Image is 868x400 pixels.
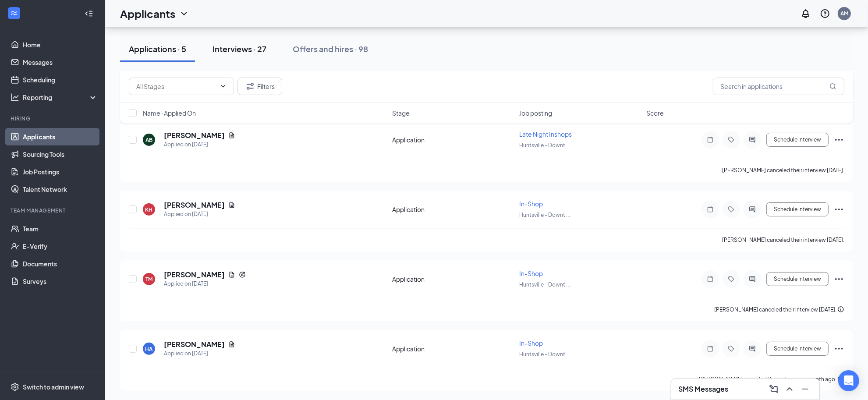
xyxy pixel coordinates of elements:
[392,109,410,117] span: Stage
[838,370,859,391] div: Open Intercom Messenger
[23,181,98,198] a: Talent Network
[646,109,664,117] span: Score
[726,276,737,283] svg: Tag
[519,212,570,218] span: Huntsville - Downt ...
[23,71,98,88] a: Scheduling
[829,83,836,90] svg: MagnifyingGlass
[213,43,266,54] div: Interviews · 27
[705,136,716,143] svg: Note
[392,344,514,353] div: Application
[23,255,98,273] a: Documents
[23,145,98,163] a: Sourcing Tools
[783,382,797,396] button: ChevronUp
[228,271,235,278] svg: Document
[237,78,282,95] button: Filter Filters
[228,202,235,209] svg: Document
[800,384,811,394] svg: Minimize
[23,36,98,53] a: Home
[23,163,98,181] a: Job Postings
[519,339,543,347] span: In-Shop
[519,109,552,117] span: Job posting
[840,10,848,17] div: AM
[726,345,737,352] svg: Tag
[769,384,779,394] svg: ComposeMessage
[747,206,758,213] svg: ActiveChat
[699,375,844,384] div: [PERSON_NAME] canceled their interview a month ago.
[164,340,225,349] h5: [PERSON_NAME]
[23,220,98,237] a: Team
[392,205,514,214] div: Application
[784,384,795,394] svg: ChevronUp
[164,140,235,149] div: Applied on [DATE]
[519,269,543,277] span: In-Shop
[705,276,716,283] svg: Note
[722,166,844,175] div: [PERSON_NAME] canceled their interview [DATE].
[747,345,758,352] svg: ActiveChat
[164,200,225,210] h5: [PERSON_NAME]
[726,136,737,143] svg: Tag
[129,43,186,54] div: Applications · 5
[722,236,844,244] div: [PERSON_NAME] canceled their interview [DATE].
[519,142,570,149] span: Huntsville - Downt ...
[11,382,19,391] svg: Settings
[392,135,514,144] div: Application
[228,132,235,139] svg: Document
[164,280,246,288] div: Applied on [DATE]
[392,275,514,283] div: Application
[10,9,18,18] svg: WorkstreamLogo
[705,345,716,352] svg: Note
[145,345,153,353] div: HA
[136,81,216,91] input: All Stages
[678,384,728,394] h3: SMS Messages
[179,8,189,19] svg: ChevronDown
[23,382,84,391] div: Switch to admin view
[713,78,844,95] input: Search in applications
[120,6,175,21] h1: Applicants
[245,81,255,92] svg: Filter
[820,8,830,19] svg: QuestionInfo
[519,200,543,208] span: In-Shop
[714,305,844,314] div: [PERSON_NAME] canceled their interview [DATE].
[11,207,96,214] div: Team Management
[143,109,196,117] span: Name · Applied On
[834,204,844,215] svg: Ellipses
[164,131,225,140] h5: [PERSON_NAME]
[834,274,844,284] svg: Ellipses
[798,382,812,396] button: Minimize
[11,115,96,122] div: Hiring
[23,273,98,290] a: Surveys
[145,136,152,144] div: AB
[239,271,246,278] svg: Reapply
[220,83,227,90] svg: ChevronDown
[519,281,570,288] span: Huntsville - Downt ...
[293,43,368,54] div: Offers and hires · 98
[228,341,235,348] svg: Document
[164,210,235,219] div: Applied on [DATE]
[766,272,829,286] button: Schedule Interview
[767,382,781,396] button: ComposeMessage
[834,135,844,145] svg: Ellipses
[726,206,737,213] svg: Tag
[23,237,98,255] a: E-Verify
[747,276,758,283] svg: ActiveChat
[23,53,98,71] a: Messages
[705,206,716,213] svg: Note
[747,136,758,143] svg: ActiveChat
[145,276,152,283] div: TM
[85,9,93,18] svg: Collapse
[11,93,19,102] svg: Analysis
[23,93,98,102] div: Reporting
[164,349,235,358] div: Applied on [DATE]
[766,342,829,356] button: Schedule Interview
[23,128,98,145] a: Applicants
[837,375,844,382] svg: Info
[766,133,829,147] button: Schedule Interview
[164,270,225,280] h5: [PERSON_NAME]
[145,206,153,213] div: KH
[519,130,572,138] span: Late Night Inshops
[766,202,829,216] button: Schedule Interview
[834,343,844,354] svg: Ellipses
[837,306,844,313] svg: Info
[519,351,570,358] span: Huntsville - Downt ...
[801,8,811,19] svg: Notifications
